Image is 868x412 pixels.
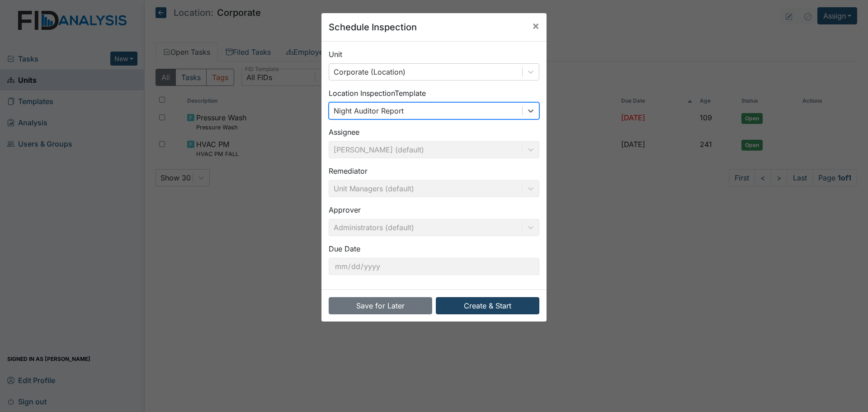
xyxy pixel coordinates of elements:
label: Approver [329,204,361,215]
span: × [532,19,539,32]
button: Close [525,13,547,38]
label: Assignee [329,127,359,137]
button: Save for Later [329,297,432,314]
button: Create & Start [436,297,539,314]
div: Corporate (Location) [334,66,406,77]
label: Due Date [329,243,360,254]
label: Remediator [329,166,368,176]
h5: Schedule Inspection [329,20,417,34]
div: Night Auditor Report [334,105,404,116]
label: Unit [329,49,342,60]
label: Location Inspection Template [329,88,426,99]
